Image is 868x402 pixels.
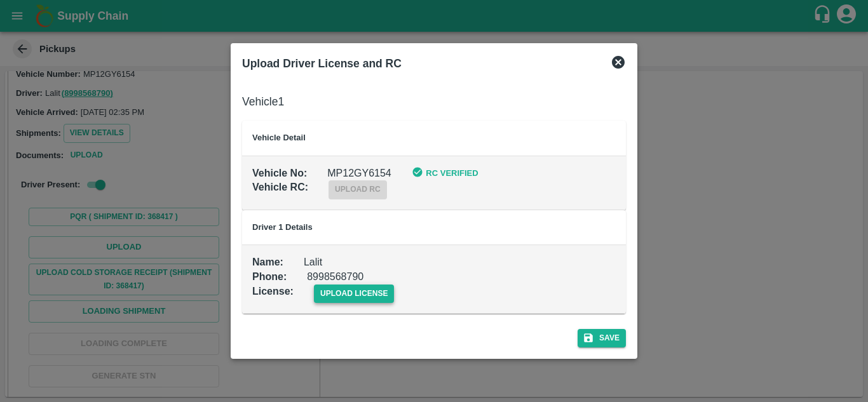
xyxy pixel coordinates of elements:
div: MP12GY6154 [307,146,391,181]
div: 8998568790 [287,250,363,285]
span: upload license [314,285,395,303]
b: Upload Driver License and RC [242,57,402,70]
b: RC Verified [426,168,478,178]
b: Vehicle Detail [252,133,306,142]
button: Save [578,329,626,347]
b: Vehicle RC : [252,182,308,192]
b: License : [252,286,294,297]
h6: Vehicle 1 [242,93,626,111]
b: Driver 1 Details [252,222,313,232]
div: Lalit [283,235,322,270]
